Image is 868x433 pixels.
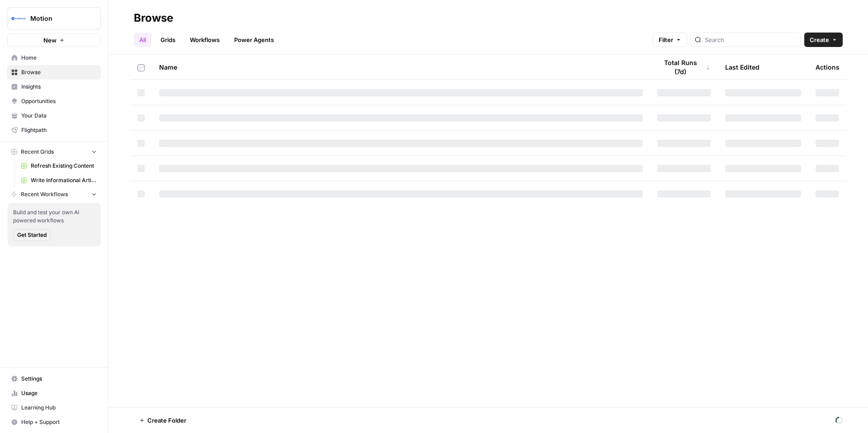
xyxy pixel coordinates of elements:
button: Get Started [13,229,51,241]
a: Opportunities [7,94,101,108]
button: Filter [653,33,687,47]
span: Your Data [21,112,97,120]
a: Flightpath [7,123,101,137]
span: Recent Workflows [21,190,68,198]
span: Create Folder [147,416,186,425]
span: Create [810,35,829,44]
a: Write Informational Article [17,173,101,188]
span: Insights [21,83,97,91]
a: Learning Hub [7,400,101,415]
a: Refresh Existing Content [17,159,101,173]
button: Create Folder [134,413,192,428]
span: Flightpath [21,126,97,134]
input: Search [705,35,797,44]
span: Write Informational Article [31,176,97,184]
img: Motion Logo [10,10,27,27]
button: Workspace: Motion [7,7,101,30]
a: Settings [7,372,101,386]
a: Workflows [184,33,225,47]
a: Grids [155,33,181,47]
span: Help + Support [21,418,97,426]
button: Recent Workflows [7,188,101,201]
a: Power Agents [229,33,279,47]
div: Browse [134,11,173,25]
div: Name [159,55,643,80]
div: Actions [816,55,840,80]
a: Home [7,51,101,65]
span: Opportunities [21,97,97,105]
div: Total Runs (7d) [657,55,711,80]
a: Usage [7,386,101,400]
span: Recent Grids [21,148,54,156]
span: Refresh Existing Content [31,162,97,170]
span: New [43,36,57,45]
span: Learning Hub [21,404,97,412]
button: Help + Support [7,415,101,429]
span: Home [21,54,97,62]
a: Insights [7,80,101,94]
a: Browse [7,65,101,80]
button: Recent Grids [7,145,101,159]
span: Filter [659,35,673,44]
span: Usage [21,389,97,397]
button: Create [804,33,843,47]
span: Browse [21,68,97,76]
div: Last Edited [725,55,759,80]
a: All [134,33,151,47]
a: Your Data [7,108,101,123]
span: Motion [30,14,85,23]
button: New [7,33,101,47]
span: Build and test your own AI powered workflows [13,208,95,225]
span: Get Started [17,231,47,239]
span: Settings [21,375,97,383]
